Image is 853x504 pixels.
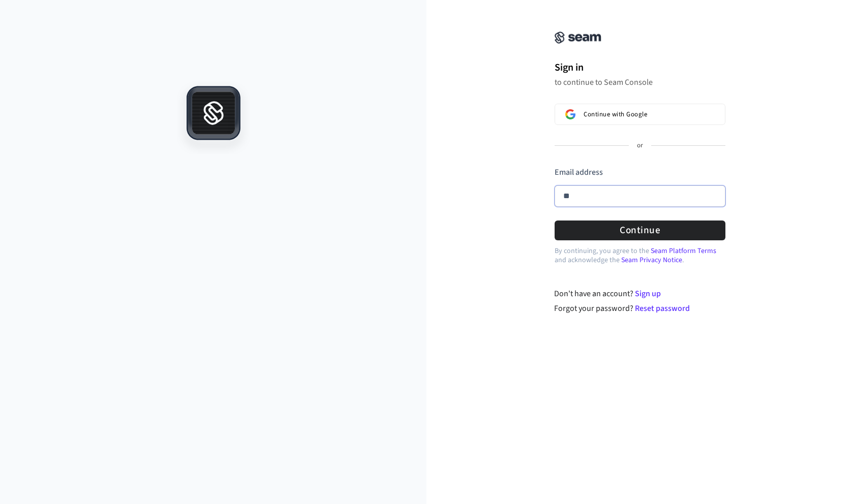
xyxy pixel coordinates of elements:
[555,220,725,240] button: Continue
[637,141,643,150] p: or
[621,255,682,265] a: Seam Privacy Notice
[555,246,725,265] p: By continuing, you agree to the and acknowledge the .
[554,288,725,300] div: Don't have an account?
[565,109,575,119] img: Sign in with Google
[555,60,725,75] h1: Sign in
[584,110,647,118] span: Continue with Google
[555,104,725,125] button: Sign in with GoogleContinue with Google
[651,246,716,256] a: Seam Platform Terms
[555,167,603,178] label: Email address
[555,77,725,87] p: to continue to Seam Console
[554,302,725,314] div: Forgot your password?
[635,303,690,314] a: Reset password
[635,288,661,299] a: Sign up
[555,31,601,44] img: Seam Console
